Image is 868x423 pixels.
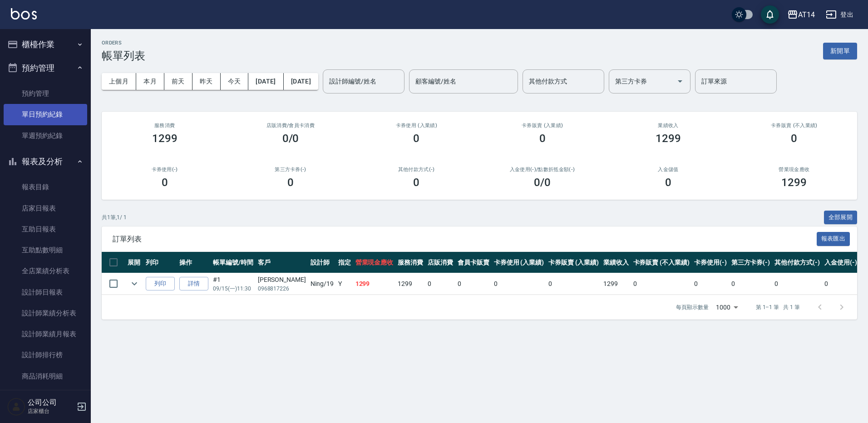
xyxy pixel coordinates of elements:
[742,123,846,128] h2: 卡券販賣 (不入業績)
[211,273,256,295] td: #1
[4,219,87,240] a: 互助日報表
[4,104,87,125] a: 單日預約紀錄
[4,261,87,281] a: 全店業績分析表
[772,273,822,295] td: 0
[308,273,336,295] td: Ning /19
[146,277,175,291] button: 列印
[756,303,800,311] p: 第 1–1 筆 共 1 筆
[631,273,692,295] td: 0
[676,303,709,311] p: 每頁顯示數量
[4,366,87,387] a: 商品消耗明細
[490,167,594,172] h2: 入金使用(-) /點數折抵金額(-)
[4,240,87,261] a: 互助點數明細
[601,252,631,273] th: 業績收入
[336,273,353,295] td: Y
[492,252,547,273] th: 卡券使用 (入業績)
[7,398,25,416] img: Person
[28,398,74,407] h5: 公司公司
[742,167,846,172] h2: 營業現金應收
[162,176,168,189] h3: 0
[631,252,692,273] th: 卡券販賣 (不入業績)
[258,275,306,285] div: [PERSON_NAME]
[425,273,455,295] td: 0
[152,132,178,145] h3: 1299
[616,123,720,128] h2: 業績收入
[413,132,419,145] h3: 0
[712,295,741,320] div: 1000
[455,273,492,295] td: 0
[822,273,859,295] td: 0
[113,123,217,128] h3: 服務消費
[692,273,729,295] td: 0
[784,5,819,24] button: AT14
[772,252,822,273] th: 其他付款方式(-)
[601,273,631,295] td: 1299
[4,282,87,303] a: 設計師日報表
[781,176,807,189] h3: 1299
[238,123,342,128] h2: 店販消費 /會員卡消費
[113,167,217,172] h2: 卡券使用(-)
[425,252,455,273] th: 店販消費
[534,176,551,189] h3: 0 /0
[546,273,601,295] td: 0
[4,303,87,324] a: 設計師業績分析表
[4,125,87,146] a: 單週預約紀錄
[102,213,127,221] p: 共 1 筆, 1 / 1
[256,252,308,273] th: 客戶
[729,273,773,295] td: 0
[546,252,601,273] th: 卡券販賣 (入業績)
[798,9,815,20] div: AT14
[4,33,87,56] button: 櫃檯作業
[238,167,342,172] h2: 第三方卡券(-)
[761,5,779,24] button: save
[665,176,671,189] h3: 0
[823,46,857,55] a: 新開單
[11,8,37,20] img: Logo
[211,252,256,273] th: 帳單編號/時間
[4,324,87,344] a: 設計師業績月報表
[455,252,492,273] th: 會員卡販賣
[365,167,469,172] h2: 其他付款方式(-)
[192,73,221,90] button: 昨天
[539,132,546,145] h3: 0
[248,73,283,90] button: [DATE]
[4,198,87,219] a: 店家日報表
[113,235,817,244] span: 訂單列表
[616,167,720,172] h2: 入金儲值
[143,252,177,273] th: 列印
[136,73,164,90] button: 本月
[490,123,594,128] h2: 卡券販賣 (入業績)
[395,252,425,273] th: 服務消費
[308,252,336,273] th: 設計師
[353,252,396,273] th: 營業現金應收
[221,73,249,90] button: 今天
[4,387,87,408] a: 單一服務項目查詢
[282,132,299,145] h3: 0/0
[4,83,87,104] a: 預約管理
[4,177,87,197] a: 報表目錄
[4,344,87,365] a: 設計師排行榜
[824,211,858,225] button: 全部展開
[353,273,396,295] td: 1299
[365,123,469,128] h2: 卡券使用 (入業績)
[179,277,208,291] a: 詳情
[822,252,859,273] th: 入金使用(-)
[656,132,681,145] h3: 1299
[822,6,857,23] button: 登出
[492,273,547,295] td: 0
[284,73,318,90] button: [DATE]
[28,407,74,415] p: 店家櫃台
[673,74,687,89] button: Open
[692,252,729,273] th: 卡券使用(-)
[287,176,294,189] h3: 0
[791,132,797,145] h3: 0
[213,285,253,293] p: 09/15 (一) 11:30
[817,232,850,246] button: 報表匯出
[4,150,87,173] button: 報表及分析
[258,285,306,293] p: 0968817226
[395,273,425,295] td: 1299
[102,40,145,46] h2: ORDERS
[102,73,136,90] button: 上個月
[336,252,353,273] th: 指定
[729,252,773,273] th: 第三方卡券(-)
